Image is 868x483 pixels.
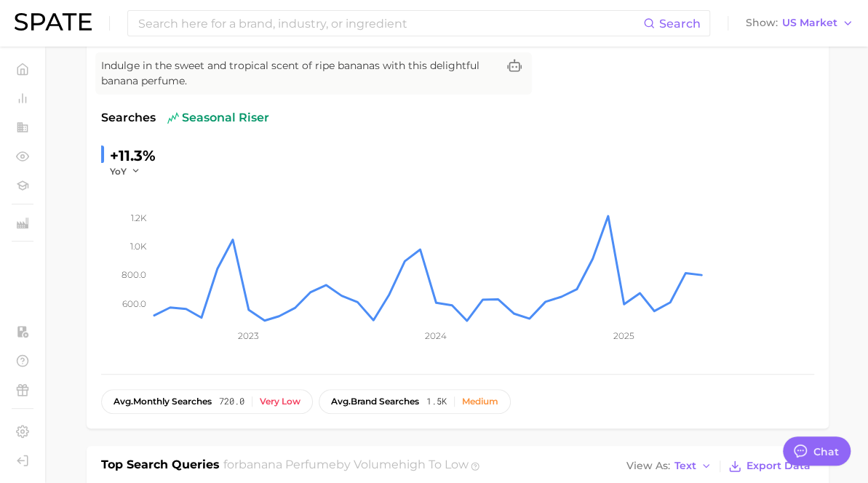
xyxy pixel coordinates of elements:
tspan: 600.0 [122,298,146,309]
tspan: 1.2k [131,212,147,223]
span: View As [626,462,670,470]
div: Very low [260,396,300,407]
span: seasonal riser [167,109,269,127]
span: Searches [101,109,156,127]
h1: Top Search Queries [101,456,220,476]
span: Export Data [746,460,811,472]
button: avg.brand searches1.5kMedium [319,389,511,414]
tspan: 800.0 [122,269,146,280]
button: avg.monthly searches720.0Very low [101,389,313,414]
span: Indulge in the sweet and tropical scent of ripe bananas with this delightful banana perfume. [101,58,497,89]
span: brand searches [331,396,419,407]
button: View AsText [623,457,716,476]
a: Log out. Currently logged in with e-mail ncamargo@soldejaneiro.com. [12,450,33,471]
tspan: 2025 [613,330,634,341]
span: Search [659,17,701,31]
div: +11.3% [110,144,156,167]
h2: for by Volume [223,456,469,476]
tspan: 2024 [425,330,447,341]
tspan: 1.0k [130,241,147,252]
span: high to low [399,458,469,471]
span: Text [674,462,696,470]
span: banana perfume [239,458,336,471]
button: YoY [110,165,141,177]
img: SPATE [15,13,92,31]
div: Medium [462,396,498,407]
span: YoY [110,165,127,177]
span: US Market [782,19,837,27]
span: Show [746,19,778,27]
span: 1.5k [426,396,447,407]
input: Search here for a brand, industry, or ingredient [137,11,643,36]
span: 720.0 [219,396,244,407]
abbr: average [331,396,351,407]
img: seasonal riser [167,112,179,124]
tspan: 2023 [238,330,259,341]
button: Export Data [725,456,813,476]
span: monthly searches [114,396,212,407]
button: ShowUS Market [742,14,857,33]
abbr: average [114,396,133,407]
